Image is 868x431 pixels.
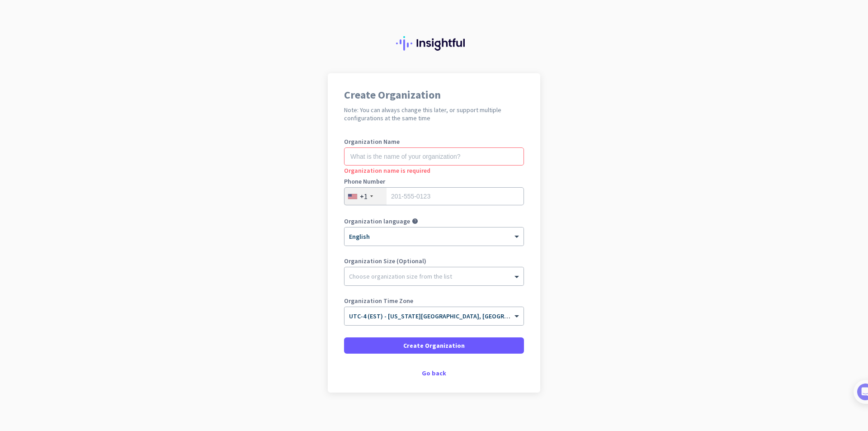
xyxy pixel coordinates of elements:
[344,187,524,205] input: 201-555-0123
[344,370,524,376] div: Go back
[344,298,524,304] label: Organization Time Zone
[396,36,472,51] img: Insightful
[344,138,524,145] label: Organization Name
[344,90,524,100] h1: Create Organization
[344,106,524,122] h2: Note: You can always change this later, or support multiple configurations at the same time
[360,192,368,201] div: +1
[344,337,524,354] button: Create Organization
[344,178,524,185] label: Phone Number
[344,258,524,264] label: Organization Size (Optional)
[403,341,465,350] span: Create Organization
[344,218,410,224] label: Organization language
[344,166,430,175] span: Organization name is required
[344,147,524,166] input: What is the name of your organization?
[412,218,418,224] i: help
